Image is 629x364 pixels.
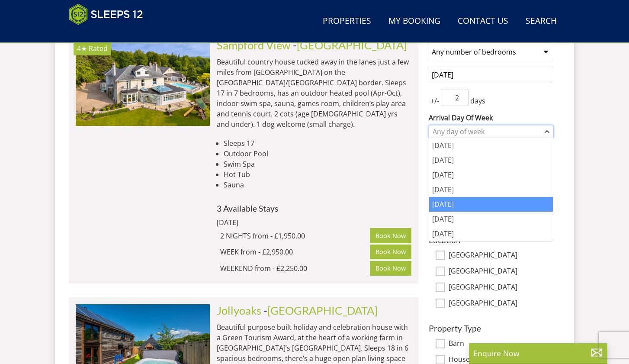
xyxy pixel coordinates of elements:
[220,263,370,274] div: WEEKEND from - £2,250.00
[449,339,553,349] label: Barn
[69,3,143,25] img: Sleeps 12
[449,299,553,309] label: [GEOGRAPHIC_DATA]
[429,226,553,241] div: [DATE]
[385,12,444,31] a: My Booking
[224,180,411,190] li: Sauna
[293,39,407,52] span: -
[220,247,370,257] div: WEEK from - £2,950.00
[469,96,487,106] span: days
[76,39,210,126] img: sampford-view-holiday-home-sleeping-14.original.jpg
[217,39,291,52] a: Sampford View
[473,348,603,359] p: Enquire Now
[429,67,553,83] input: Arrival Date
[429,324,553,333] h3: Property Type
[370,245,411,259] a: Book Now
[217,57,411,129] p: Beautiful country house tucked away in the lanes just a few miles from [GEOGRAPHIC_DATA] on the [...
[217,204,411,213] h4: 3 Available Stays
[429,235,553,245] h3: Location
[430,127,542,136] div: Any day of week
[64,30,155,38] iframe: Customer reviews powered by Trustpilot
[429,182,553,197] div: [DATE]
[454,12,512,31] a: Contact Us
[224,169,411,180] li: Hot Tub
[263,304,378,317] span: -
[224,159,411,169] li: Swim Spa
[429,212,553,226] div: [DATE]
[76,39,210,126] a: 4★ Rated
[429,197,553,212] div: [DATE]
[429,113,553,123] label: Arrival Day Of Week
[89,44,108,53] span: Rated
[429,125,553,138] div: Combobox
[224,138,411,148] li: Sleeps 17
[224,148,411,159] li: Outdoor Pool
[217,304,261,317] a: Jollyoaks
[429,138,553,153] div: [DATE]
[319,12,375,31] a: Properties
[267,304,378,317] a: [GEOGRAPHIC_DATA]
[370,228,411,243] a: Book Now
[429,153,553,168] div: [DATE]
[449,283,553,293] label: [GEOGRAPHIC_DATA]
[429,96,441,106] span: +/-
[522,12,560,31] a: Search
[217,217,334,228] div: [DATE]
[220,231,370,241] div: 2 NIGHTS from - £1,950.00
[449,251,553,261] label: [GEOGRAPHIC_DATA]
[449,267,553,277] label: [GEOGRAPHIC_DATA]
[77,44,87,53] span: Sampford View has a 4 star rating under the Quality in Tourism Scheme
[370,261,411,276] a: Book Now
[429,168,553,182] div: [DATE]
[297,39,407,52] a: [GEOGRAPHIC_DATA]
